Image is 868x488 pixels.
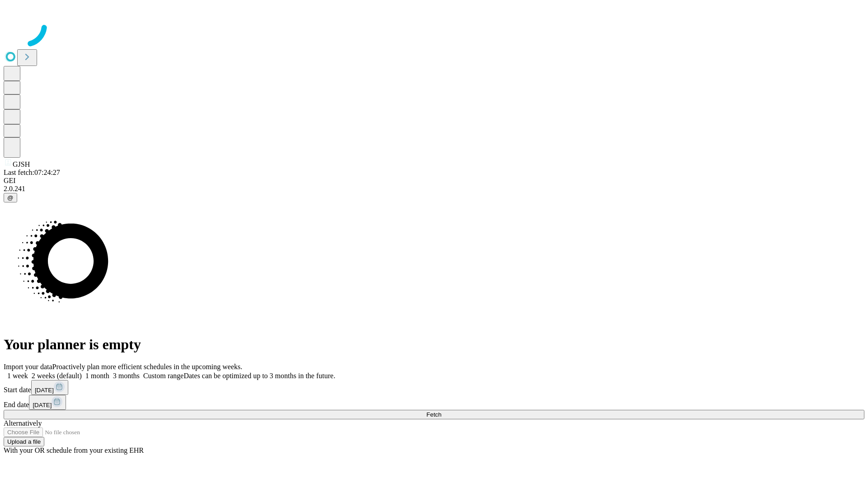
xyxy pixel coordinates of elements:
[4,169,60,176] span: Last fetch: 07:24:27
[426,411,441,418] span: Fetch
[4,380,864,395] div: Start date
[7,194,14,201] span: @
[33,402,52,408] span: [DATE]
[29,395,66,410] button: [DATE]
[143,372,184,380] span: Custom range
[4,437,44,446] button: Upload a file
[4,185,864,193] div: 2.0.241
[31,380,68,395] button: [DATE]
[113,372,140,380] span: 3 months
[184,372,335,380] span: Dates can be optimized up to 3 months in the future.
[4,193,17,202] button: @
[4,446,144,454] span: With your OR schedule from your existing EHR
[4,363,52,371] span: Import your data
[4,336,864,353] h1: Your planner is empty
[4,410,864,419] button: Fetch
[13,160,30,168] span: GJSH
[4,177,864,185] div: GEI
[4,419,42,427] span: Alternatively
[32,372,82,380] span: 2 weeks (default)
[4,395,864,410] div: End date
[35,387,54,394] span: [DATE]
[85,372,109,380] span: 1 month
[52,363,242,371] span: Proactively plan more efficient schedules in the upcoming weeks.
[7,372,28,380] span: 1 week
